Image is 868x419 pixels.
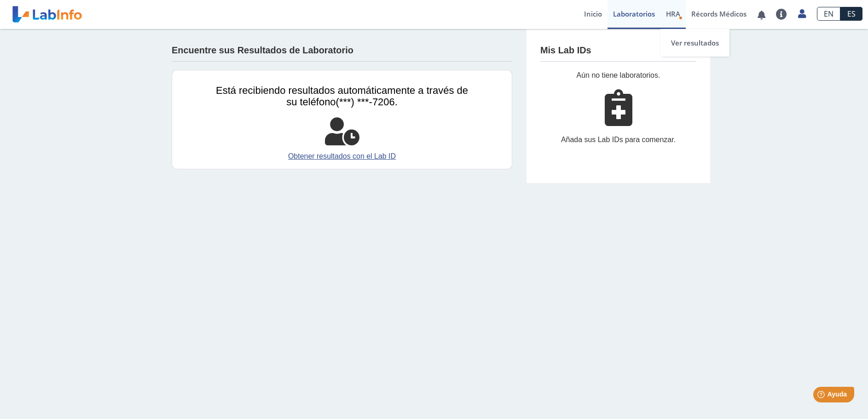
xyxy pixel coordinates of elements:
a: EN [817,7,840,21]
h4: Mis Lab IDs [540,45,591,56]
a: Obtener resultados con el Lab ID [216,151,468,162]
span: Está recibiendo resultados automáticamente a través de su teléfono [216,85,468,108]
span: HRA [666,9,680,18]
div: Aún no tiene laboratorios. [540,70,696,81]
div: Añada sus Lab IDs para comenzar. [540,134,696,145]
iframe: Help widget launcher [786,383,858,409]
h4: Encuentre sus Resultados de Laboratorio [172,45,353,56]
a: ES [840,7,862,21]
a: Ver resultados [660,29,729,57]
